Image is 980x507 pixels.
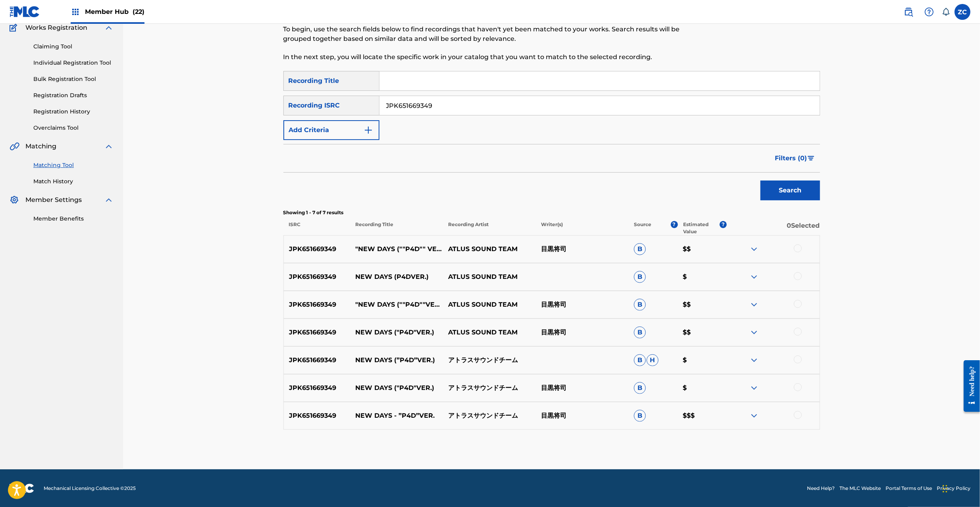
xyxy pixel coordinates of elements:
p: NEW DAYS - ”P4D”VER. [350,411,443,421]
span: Filters ( 0 ) [775,154,807,163]
p: 目黒将司 [536,411,629,421]
p: 目黒将司 [536,300,629,309]
p: JPK651669349 [284,355,350,365]
a: Need Help? [807,485,835,492]
p: ATLUS SOUND TEAM [443,272,536,282]
span: B [634,382,646,394]
p: NEW DAYS (P4DVER.) [350,272,443,282]
p: 0 Selected [727,221,820,235]
p: "NEW DAYS (""P4D""VER.)" [350,300,443,309]
span: B [634,299,646,311]
img: expand [104,142,114,151]
a: Public Search [901,4,916,20]
div: Drag [943,477,947,501]
p: JPK651669349 [284,244,350,254]
span: Member Settings [25,195,82,205]
button: Search [761,181,820,200]
a: The MLC Website [839,485,881,492]
p: Estimated Value [683,221,720,235]
span: Member Hub [85,7,144,16]
a: Member Benefits [33,215,114,223]
img: expand [749,300,759,309]
span: (22) [133,8,144,15]
a: Matching Tool [33,161,114,169]
a: Individual Registration Tool [33,59,114,67]
img: expand [104,195,114,205]
iframe: Resource Center [958,354,980,418]
span: B [634,410,646,422]
p: NEW DAYS ("P4D"VER.) [350,383,443,393]
img: Member Settings [10,195,19,205]
span: B [634,326,646,338]
img: 9d2ae6d4665cec9f34b9.svg [364,125,373,135]
div: Notifications [942,8,950,16]
img: help [924,7,934,17]
span: B [634,271,646,283]
p: NEW DAYS ("P4D"VER.) [350,328,443,337]
img: Works Registration [10,23,20,33]
div: Help [921,4,937,20]
a: Match History [33,177,114,186]
form: Search Form [283,71,820,204]
p: アトラスサウンドチーム [443,411,536,421]
p: NEW DAYS (”P4D”VER.) [350,355,443,365]
span: ? [671,221,678,228]
p: "NEW DAYS (""P4D"" VERSION)" [350,244,443,254]
span: ? [720,221,727,228]
a: Portal Terms of Use [886,485,932,492]
button: Filters (0) [770,148,820,168]
p: アトラスサウンドチーム [443,383,536,393]
p: JPK651669349 [284,411,350,421]
p: ATLUS SOUND TEAM [443,244,536,254]
img: expand [749,328,759,337]
p: ATLUS SOUND TEAM [443,300,536,309]
p: Writer(s) [536,221,629,235]
iframe: Chat Widget [940,469,980,507]
a: Overclaims Tool [33,124,114,132]
p: JPK651669349 [284,272,350,282]
button: Add Criteria [283,120,379,140]
p: Recording Artist [443,221,536,235]
p: $$ [678,328,727,337]
span: Matching [25,142,56,151]
a: Registration History [33,108,114,116]
a: Bulk Registration Tool [33,75,114,83]
img: logo [10,484,34,493]
img: expand [749,411,759,421]
p: $$ [678,244,727,254]
p: In the next step, you will locate the specific work in your catalog that you want to match to the... [283,52,697,62]
a: Privacy Policy [937,485,970,492]
p: 目黒将司 [536,328,629,337]
p: ATLUS SOUND TEAM [443,328,536,337]
a: Claiming Tool [33,42,114,51]
img: expand [749,272,759,282]
p: JPK651669349 [284,383,350,393]
p: $ [678,383,727,393]
img: expand [749,244,759,254]
p: 目黒将司 [536,244,629,254]
img: expand [749,355,759,365]
p: $$$ [678,411,727,421]
p: $$ [678,300,727,309]
img: MLC Logo [10,6,40,17]
p: Showing 1 - 7 of 7 results [283,209,820,216]
img: filter [808,156,814,161]
img: expand [749,383,759,393]
p: JPK651669349 [284,328,350,337]
p: $ [678,355,727,365]
p: ISRC [283,221,350,235]
p: $ [678,272,727,282]
p: Source [634,221,651,235]
span: B [634,243,646,255]
img: Matching [10,142,19,151]
span: H [647,354,658,366]
p: アトラスサウンドチーム [443,355,536,365]
img: Top Rightsholders [71,7,80,17]
span: Mechanical Licensing Collective © 2025 [44,485,136,492]
p: 目黒将司 [536,383,629,393]
a: Registration Drafts [33,91,114,100]
p: JPK651669349 [284,300,350,309]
